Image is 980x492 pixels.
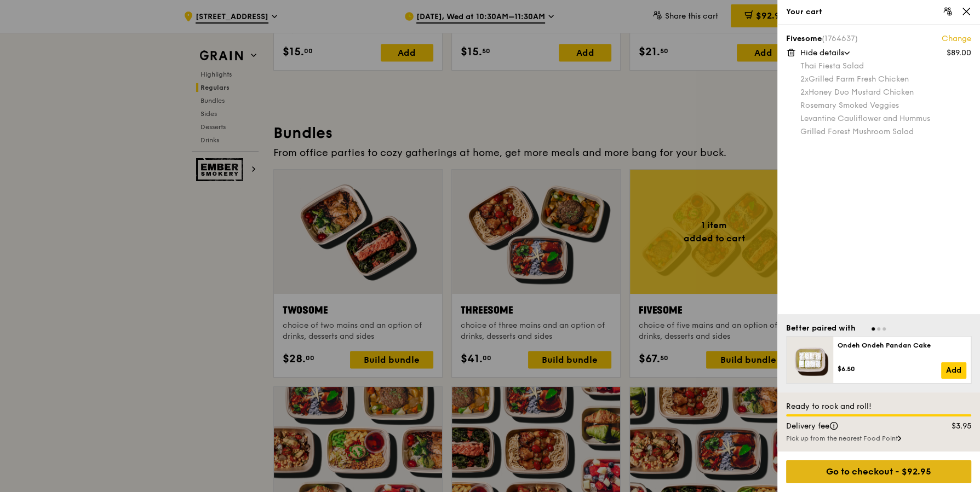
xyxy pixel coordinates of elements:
div: Ondeh Ondeh Pandan Cake [838,341,966,350]
span: 2x [800,88,809,97]
div: Go to checkout - $92.95 [786,460,971,483]
span: Hide details [800,48,844,57]
div: Grilled Farm Fresh Chicken [800,74,971,85]
div: Ready to rock and roll! [786,401,971,412]
span: Go to slide 2 [877,327,880,331]
div: Better paired with [786,323,856,334]
div: Rosemary Smoked Veggies [800,100,971,111]
div: Fivesome [786,33,971,44]
span: Go to slide 1 [872,327,875,331]
div: Levantine Cauliflower and Hummus [800,113,971,124]
div: $6.50 [838,364,941,373]
div: Delivery fee [780,421,929,432]
div: $89.00 [947,48,971,59]
span: Go to slide 3 [882,327,886,331]
span: 2x [800,74,809,84]
a: Change [942,33,971,44]
div: Grilled Forest Mushroom Salad [800,126,971,137]
div: Pick up from the nearest Food Point [786,434,971,443]
span: (1764637) [822,34,858,43]
div: Thai Fiesta Salad [800,61,971,72]
div: Honey Duo Mustard Chicken [800,87,971,98]
div: Your cart [786,7,971,18]
div: $3.95 [929,421,978,432]
a: Add [941,362,966,379]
